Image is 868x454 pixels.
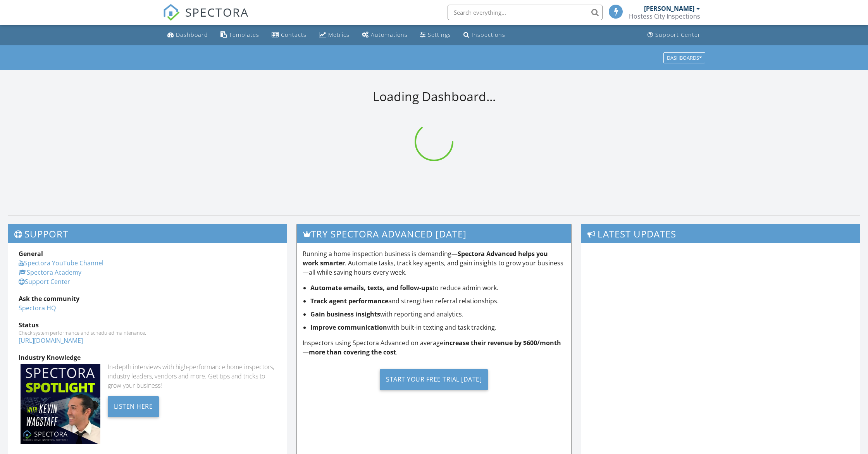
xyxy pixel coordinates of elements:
[310,297,388,305] strong: Track agent performance
[217,28,262,42] a: Templates
[310,284,432,292] strong: Automate emails, texts, and follow-ups
[417,28,454,42] a: Settings
[316,28,353,42] a: Metrics
[644,5,694,12] div: [PERSON_NAME]
[310,323,565,332] li: with built-in texting and task tracking.
[644,28,704,42] a: Support Center
[297,224,571,243] h3: Try spectora advanced [DATE]
[19,336,83,345] a: [URL][DOMAIN_NAME]
[667,55,702,60] div: Dashboards
[303,363,565,396] a: Start Your Free Trial [DATE]
[310,296,565,306] li: and strengthen referral relationships.
[371,31,408,38] div: Automations
[163,10,249,27] a: SPECTORA
[19,304,56,312] a: Spectora HQ
[164,28,211,42] a: Dashboard
[380,369,488,390] div: Start Your Free Trial [DATE]
[281,31,307,38] div: Contacts
[19,268,81,277] a: Spectora Academy
[21,364,100,444] img: Spectoraspolightmain
[19,249,43,258] strong: General
[359,28,411,42] a: Automations (Basic)
[310,283,565,292] li: to reduce admin work.
[8,224,287,243] h3: Support
[108,402,159,410] a: Listen Here
[269,28,310,42] a: Contacts
[428,31,451,38] div: Settings
[176,31,208,38] div: Dashboard
[19,259,103,267] a: Spectora YouTube Channel
[163,4,180,21] img: The Best Home Inspection Software - Spectora
[581,224,860,243] h3: Latest Updates
[19,320,276,330] div: Status
[472,31,505,38] div: Inspections
[303,339,561,356] strong: increase their revenue by $600/month—more than covering the cost
[448,5,603,20] input: Search everything...
[460,28,508,42] a: Inspections
[19,330,276,336] div: Check system performance and scheduled maintenance.
[629,12,700,20] div: Hostess City Inspections
[19,294,276,303] div: Ask the community
[108,362,277,390] div: In-depth interviews with high-performance home inspectors, industry leaders, vendors and more. Ge...
[310,323,387,332] strong: Improve communication
[19,277,70,286] a: Support Center
[108,396,159,417] div: Listen Here
[185,4,249,20] span: SPECTORA
[310,310,380,318] strong: Gain business insights
[303,249,548,267] strong: Spectora Advanced helps you work smarter
[229,31,259,38] div: Templates
[328,31,350,38] div: Metrics
[663,52,705,63] button: Dashboards
[303,249,565,277] p: Running a home inspection business is demanding— . Automate tasks, track key agents, and gain ins...
[303,338,565,357] p: Inspectors using Spectora Advanced on average .
[19,353,276,362] div: Industry Knowledge
[310,310,565,319] li: with reporting and analytics.
[655,31,701,38] div: Support Center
